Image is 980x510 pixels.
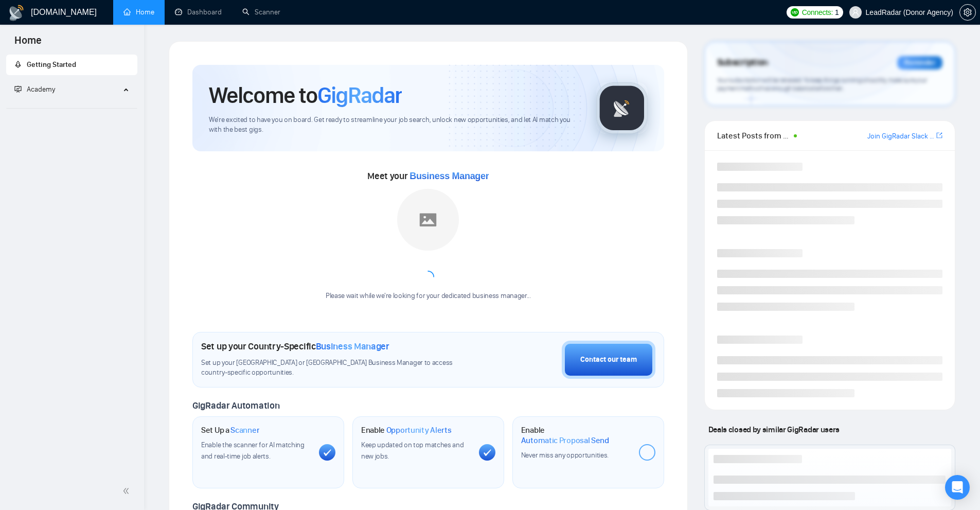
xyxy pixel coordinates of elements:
[521,425,631,445] h1: Enable
[704,420,844,438] span: Deals closed by similar GigRadar users
[936,131,942,139] span: export
[835,7,839,18] span: 1
[209,115,580,135] span: We're excited to have you on board. Get ready to streamline your job search, unlock new opportuni...
[422,271,434,283] span: loading
[175,8,222,16] a: dashboardDashboard
[123,8,154,16] a: homeHome
[717,76,927,93] span: Your subscription will be renewed. To keep things running smoothly, make sure your payment method...
[386,425,452,435] span: Opportunity Alerts
[201,358,474,378] span: Set up your [GEOGRAPHIC_DATA] or [GEOGRAPHIC_DATA] Business Manager to access country-specific op...
[867,131,934,142] a: Join GigRadar Slack Community
[6,104,137,111] li: Academy Homepage
[201,441,305,461] span: Enable the scanner for AI matching and real-time job alerts.
[409,171,489,181] span: Business Manager
[361,425,452,435] h1: Enable
[317,81,402,109] span: GigRadar
[959,4,976,21] button: setting
[209,81,402,109] h1: Welcome to
[580,354,637,365] div: Contact our team
[6,55,137,75] li: Getting Started
[596,82,648,134] img: gigradar-logo.png
[397,189,459,251] img: placeholder.png
[945,475,970,500] div: Open Intercom Messenger
[367,170,489,182] span: Meet your
[27,85,55,94] span: Academy
[201,341,389,352] h1: Set up your Country-Specific
[936,131,942,140] a: export
[242,8,280,16] a: searchScanner
[717,54,768,72] span: Subscription
[897,56,942,69] div: Reminder
[521,435,609,446] span: Automatic Proposal Send
[960,8,975,16] span: setting
[14,61,22,68] span: rocket
[316,341,389,352] span: Business Manager
[201,425,259,435] h1: Set Up a
[230,425,259,435] span: Scanner
[802,7,833,18] span: Connects:
[319,291,537,301] div: Please wait while we're looking for your dedicated business manager...
[192,400,279,411] span: GigRadar Automation
[959,8,976,16] a: setting
[27,60,76,69] span: Getting Started
[361,441,464,461] span: Keep updated on top matches and new jobs.
[8,5,25,21] img: logo
[562,341,655,379] button: Contact our team
[14,85,22,93] span: fund-projection-screen
[6,33,50,55] span: Home
[852,9,859,16] span: user
[791,8,799,16] img: upwork-logo.png
[122,486,133,496] span: double-left
[717,129,791,142] span: Latest Posts from the GigRadar Community
[521,451,609,460] span: Never miss any opportunities.
[14,85,55,94] span: Academy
